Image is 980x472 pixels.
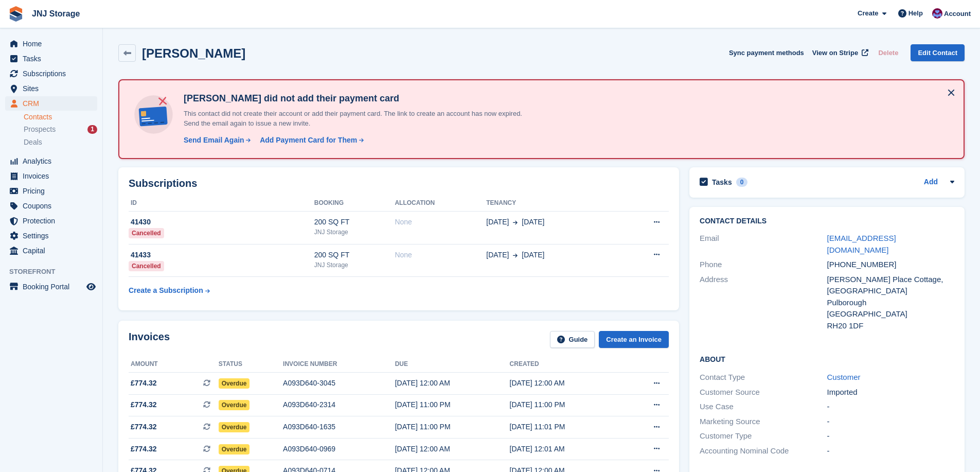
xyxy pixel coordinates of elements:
div: JNJ Storage [314,228,395,237]
div: 0 [736,178,748,187]
div: - [827,445,954,457]
div: - [827,401,954,413]
a: menu [5,214,97,228]
div: Email [700,233,827,256]
span: Prospects [24,125,56,134]
th: Booking [314,195,395,212]
span: Analytics [23,154,84,168]
div: JNJ Storage [314,260,395,270]
a: Preview store [85,281,97,293]
div: [DATE] 11:01 PM [510,422,625,432]
h2: [PERSON_NAME] [142,46,245,60]
div: [DATE] 11:00 PM [510,399,625,410]
a: menu [5,96,97,111]
div: None [395,250,486,260]
span: Overdue [219,400,250,410]
a: menu [5,37,97,51]
div: Imported [827,387,954,398]
span: Overdue [219,378,250,389]
span: Capital [23,243,84,258]
span: Help [908,8,923,19]
span: Overdue [219,444,250,454]
a: JNJ Storage [28,5,84,22]
th: Created [510,356,625,373]
div: Cancelled [129,228,164,238]
img: no-card-linked-e7822e413c904bf8b177c4d89f31251c4716f9871600ec3ca5bfc59e148c83f4.svg [132,93,175,136]
div: Cancelled [129,261,164,271]
div: Contact Type [700,372,827,383]
th: Status [219,356,283,373]
a: Edit Contact [911,44,965,61]
div: [GEOGRAPHIC_DATA] [827,308,954,320]
th: Amount [129,356,219,373]
span: [DATE] [486,217,509,228]
div: RH20 1DF [827,320,954,332]
a: Guide [550,331,595,348]
th: Tenancy [486,195,619,212]
div: Send Email Again [184,135,244,146]
div: Add Payment Card for Them [260,135,357,146]
h4: [PERSON_NAME] did not add their payment card [180,93,540,104]
a: Add [924,177,938,188]
a: Create an Invoice [599,331,669,348]
button: Sync payment methods [729,44,804,61]
span: Pricing [23,184,84,198]
div: Pulborough [827,297,954,309]
a: Prospects 1 [24,124,97,135]
a: menu [5,279,97,294]
a: menu [5,51,97,66]
span: £774.32 [131,378,157,389]
div: A093D640-3045 [283,378,395,389]
span: Sites [23,81,84,96]
span: Create [858,8,878,19]
div: None [395,217,486,228]
div: Customer Source [700,387,827,398]
span: CRM [23,96,84,111]
div: Marketing Source [700,416,827,428]
a: [EMAIL_ADDRESS][DOMAIN_NAME] [827,234,896,254]
span: Invoices [23,169,84,183]
span: Subscriptions [23,66,84,81]
div: 200 SQ FT [314,250,395,260]
div: A093D640-0969 [283,444,395,454]
a: menu [5,169,97,183]
span: Booking Portal [23,279,84,294]
span: View on Stripe [812,48,858,58]
span: Overdue [219,422,250,432]
a: View on Stripe [808,44,870,61]
div: 1 [87,125,97,134]
div: [DATE] 11:00 PM [395,399,510,410]
a: menu [5,81,97,96]
span: Tasks [23,51,84,66]
div: Accounting Nominal Code [700,445,827,457]
h2: Tasks [712,178,732,187]
h2: Subscriptions [129,178,669,189]
span: [DATE] [522,217,544,228]
div: [DATE] 12:01 AM [510,444,625,454]
div: Phone [700,259,827,271]
h2: Contact Details [700,217,954,225]
h2: Invoices [129,331,170,348]
p: This contact did not create their account or add their payment card. The link to create an accoun... [180,109,540,129]
a: Customer [827,373,861,381]
div: [DATE] 12:00 AM [510,378,625,389]
div: Address [700,274,827,332]
span: Settings [23,229,84,243]
span: Deals [24,137,42,147]
div: A093D640-1635 [283,422,395,432]
span: £774.32 [131,444,157,454]
div: - [827,430,954,442]
div: [DATE] 12:00 AM [395,444,510,454]
div: 41430 [129,217,314,228]
span: Storefront [9,267,102,277]
th: Allocation [395,195,486,212]
th: ID [129,195,314,212]
div: [DATE] 12:00 AM [395,378,510,389]
span: £774.32 [131,422,157,432]
a: Deals [24,137,97,148]
button: Delete [874,44,902,61]
a: menu [5,229,97,243]
a: menu [5,243,97,258]
span: Account [944,9,971,19]
a: Create a Subscription [129,281,210,300]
